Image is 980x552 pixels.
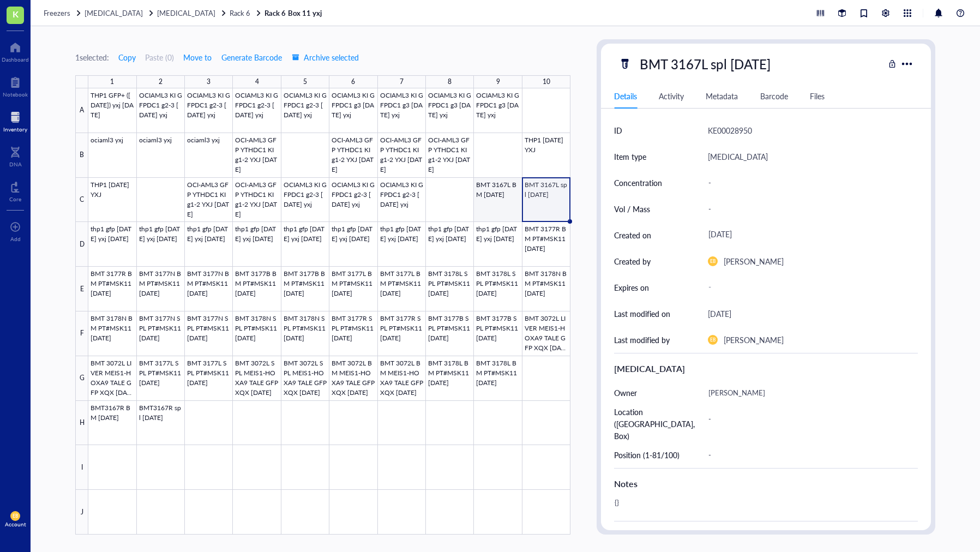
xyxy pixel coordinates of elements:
[704,225,913,245] div: [DATE]
[75,401,88,446] div: H
[118,53,136,62] span: Copy
[5,521,26,527] div: Account
[9,178,21,202] a: Core
[159,75,163,88] div: 2
[230,8,250,18] span: Rack 6
[291,49,359,66] button: Archive selected
[255,75,259,88] div: 4
[44,8,70,18] span: Freezers
[400,75,404,88] div: 7
[448,75,452,88] div: 8
[704,443,913,466] div: -
[704,171,913,194] div: -
[75,445,88,490] div: I
[760,90,788,102] div: Barcode
[614,449,680,461] div: Position (1-81/100)
[85,8,155,18] a: [MEDICAL_DATA]
[704,381,913,404] div: [PERSON_NAME]
[614,203,650,215] div: Vol / Mass
[3,109,27,133] a: Inventory
[75,356,88,401] div: G
[221,53,282,62] span: Generate Barcode
[75,311,88,356] div: F
[118,49,136,66] button: Copy
[75,88,88,133] div: A
[614,124,622,136] div: ID
[614,281,649,293] div: Expires on
[704,197,913,220] div: -
[157,8,215,18] span: [MEDICAL_DATA]
[708,307,731,320] div: [DATE]
[9,143,22,167] a: DNA
[614,308,670,320] div: Last modified on
[2,39,29,63] a: Dashboard
[496,75,500,88] div: 9
[614,177,662,189] div: Concentration
[303,75,307,88] div: 5
[3,126,27,133] div: Inventory
[9,196,21,202] div: Core
[10,236,21,242] div: Add
[75,222,88,267] div: D
[710,337,716,343] span: EB
[221,49,282,66] button: Generate Barcode
[264,8,323,18] a: Rack 6 Box 11 yxj
[75,133,88,178] div: B
[614,477,917,490] div: Notes
[724,255,784,268] div: [PERSON_NAME]
[9,161,22,167] div: DNA
[2,56,29,63] div: Dashboard
[13,7,19,21] span: K
[75,178,88,223] div: C
[610,495,913,521] div: {}
[614,90,637,102] div: Details
[659,90,684,102] div: Activity
[110,75,114,88] div: 1
[708,150,768,163] div: [MEDICAL_DATA]
[704,278,913,297] div: -
[614,362,917,375] div: [MEDICAL_DATA]
[810,90,825,102] div: Files
[708,124,752,137] div: KE00028950
[44,8,82,18] a: Freezers
[724,333,784,346] div: [PERSON_NAME]
[351,75,355,88] div: 6
[614,406,695,442] div: Location ([GEOGRAPHIC_DATA], Box)
[543,75,550,88] div: 10
[207,75,211,88] div: 3
[85,8,143,18] span: [MEDICAL_DATA]
[183,49,212,66] button: Move to
[3,91,28,98] div: Notebook
[614,334,670,346] div: Last modified by
[157,8,262,18] a: [MEDICAL_DATA]Rack 6
[614,229,651,241] div: Created on
[13,513,18,519] span: EB
[75,51,109,63] div: 1 selected:
[614,255,651,267] div: Created by
[183,53,212,62] span: Move to
[614,151,646,163] div: Item type
[706,90,738,102] div: Metadata
[75,490,88,535] div: J
[710,259,716,264] span: EB
[292,53,359,62] span: Archive selected
[614,387,637,399] div: Owner
[635,52,775,75] div: BMT 3167L spl [DATE]
[145,49,174,66] button: Paste (0)
[75,267,88,311] div: E
[704,407,913,430] div: -
[3,74,28,98] a: Notebook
